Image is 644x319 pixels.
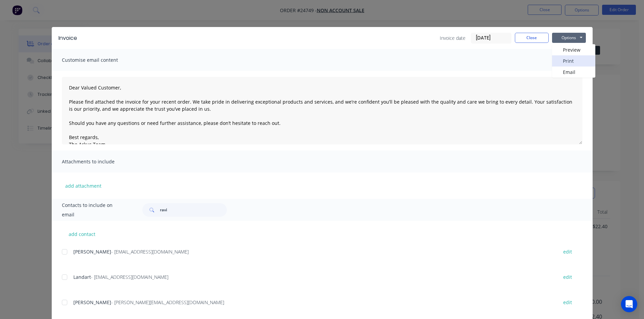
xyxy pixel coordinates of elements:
[552,44,595,55] button: Preview
[73,248,111,255] span: [PERSON_NAME]
[62,201,126,219] span: Contacts to include on email
[62,181,105,191] button: add attachment
[552,33,586,43] button: Options
[559,247,576,256] button: edit
[62,229,102,239] button: add contact
[515,33,549,43] button: Close
[58,34,77,42] div: Invoice
[62,77,582,144] textarea: Dear Valued Customer, Please find attached the invoice for your recent order. We take pride in de...
[552,67,595,78] button: Email
[91,274,168,280] span: - [EMAIL_ADDRESS][DOMAIN_NAME]
[111,248,189,255] span: - [EMAIL_ADDRESS][DOMAIN_NAME]
[111,299,224,305] span: - [PERSON_NAME][EMAIL_ADDRESS][DOMAIN_NAME]
[73,274,91,280] span: Landart
[559,298,576,307] button: edit
[621,296,637,312] div: Open Intercom Messenger
[440,34,466,42] span: Invoice date
[62,157,136,166] span: Attachments to include
[552,55,595,67] button: Print
[73,299,111,305] span: [PERSON_NAME]
[559,272,576,282] button: edit
[160,203,227,217] input: Search...
[62,55,136,65] span: Customise email content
